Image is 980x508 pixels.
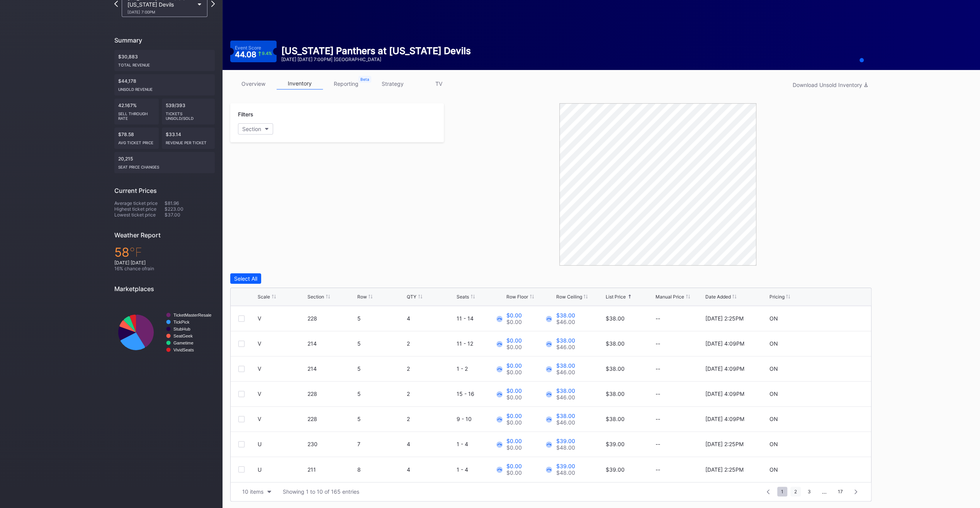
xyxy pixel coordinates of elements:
[258,466,262,473] div: U
[127,10,194,14] div: [DATE] 7:00PM
[173,348,194,352] text: VividSeats
[234,275,257,282] div: Select All
[114,266,215,271] div: 16 % chance of rain
[769,390,778,397] div: ON
[258,441,262,447] div: U
[118,137,155,145] div: Avg ticket price
[407,441,455,447] div: 4
[235,45,261,51] div: Event Score
[166,137,211,145] div: Revenue per ticket
[506,312,522,319] div: $0.00
[506,319,522,325] div: $0.00
[114,128,159,149] div: $78.58
[790,487,801,496] span: 2
[705,340,744,347] div: [DATE] 4:09PM
[416,78,462,90] a: TV
[556,438,575,444] div: $39.00
[114,245,215,260] div: 58
[262,51,272,56] div: 9.4 %
[281,45,471,56] div: [US_STATE] Panthers at [US_STATE] Devils
[457,466,504,473] div: 1 - 4
[114,187,215,194] div: Current Prices
[118,60,211,67] div: Total Revenue
[506,469,522,476] div: $0.00
[556,319,575,325] div: $46.00
[277,78,323,90] a: inventory
[307,466,355,473] div: 211
[457,390,504,397] div: 15 - 16
[173,313,211,317] text: TicketMasterResale
[769,294,784,300] div: Pricing
[162,128,215,149] div: $33.14
[506,444,522,451] div: $0.00
[816,488,832,495] div: ...
[242,126,261,132] div: Section
[369,78,416,90] a: strategy
[407,340,455,347] div: 2
[238,111,436,118] div: Filters
[656,340,703,347] div: --
[173,320,190,324] text: TickPick
[769,365,778,372] div: ON
[656,365,703,372] div: --
[307,390,355,397] div: 228
[162,99,215,124] div: 539/393
[114,152,215,173] div: 20,215
[307,441,355,447] div: 230
[556,337,575,344] div: $38.00
[656,416,703,422] div: --
[165,206,215,212] div: $223.00
[258,390,261,397] div: V
[769,340,778,347] div: ON
[556,444,575,451] div: $48.00
[506,294,528,300] div: Row Floor
[230,273,261,284] button: Select All
[769,466,778,473] div: ON
[705,365,744,372] div: [DATE] 4:09PM
[457,441,504,447] div: 1 - 4
[173,327,190,331] text: StubHub
[357,416,405,422] div: 5
[506,413,522,419] div: $0.00
[606,315,625,322] div: $38.00
[173,334,193,338] text: SeatGeek
[556,419,575,426] div: $46.00
[705,466,743,473] div: [DATE] 2:25PM
[606,340,625,347] div: $38.00
[357,466,405,473] div: 8
[656,294,684,300] div: Manual Price
[114,74,215,95] div: $44,178
[307,416,355,422] div: 228
[457,340,504,347] div: 11 - 12
[506,438,522,444] div: $0.00
[506,344,522,350] div: $0.00
[114,200,165,206] div: Average ticket price
[705,416,744,422] div: [DATE] 4:09PM
[165,212,215,218] div: $37.00
[165,200,215,206] div: $81.96
[357,390,405,397] div: 5
[457,365,504,372] div: 1 - 2
[556,369,575,375] div: $46.00
[230,78,277,90] a: overview
[793,82,868,88] div: Download Unsold Inventory
[606,365,625,372] div: $38.00
[281,56,471,62] div: [DATE] [DATE] 7:00PM | [GEOGRAPHIC_DATA]
[283,488,359,495] div: Showing 1 to 10 of 165 entries
[506,463,522,469] div: $0.00
[407,365,455,372] div: 2
[506,337,522,344] div: $0.00
[606,390,625,397] div: $38.00
[506,369,522,375] div: $0.00
[357,315,405,322] div: 5
[556,312,575,319] div: $38.00
[307,294,324,300] div: Section
[242,488,263,495] div: 10 items
[705,315,743,322] div: [DATE] 2:25PM
[789,80,871,90] button: Download Unsold Inventory
[705,294,730,300] div: Date Added
[656,466,703,473] div: --
[606,466,625,473] div: $39.00
[323,78,369,90] a: reporting
[407,294,416,300] div: QTY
